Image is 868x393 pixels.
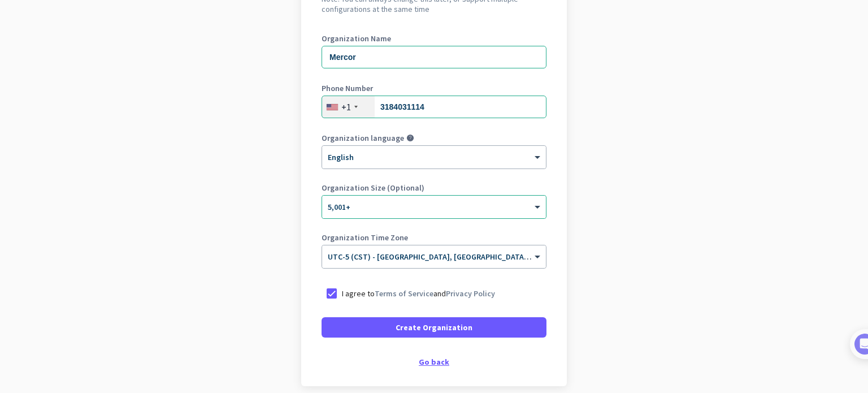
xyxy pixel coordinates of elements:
[406,134,414,142] i: help
[322,358,546,366] div: Go back
[322,184,546,192] label: Organization Size (Optional)
[341,101,351,113] div: +1
[322,34,546,42] label: Organization Name
[322,134,404,142] label: Organization language
[446,288,495,299] a: Privacy Policy
[375,288,433,299] a: Terms of Service
[322,96,546,118] input: 201-555-0123
[322,234,546,241] label: Organization Time Zone
[322,317,546,338] button: Create Organization
[396,322,472,333] span: Create Organization
[342,288,495,299] p: I agree to and
[322,46,546,68] input: What is the name of your organization?
[322,84,546,92] label: Phone Number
